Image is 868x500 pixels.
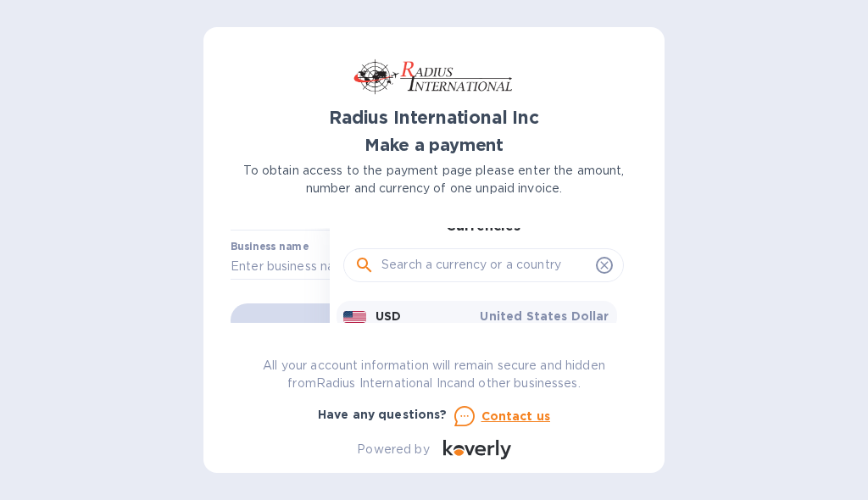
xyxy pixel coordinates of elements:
[231,242,309,253] label: Business name
[481,409,551,423] u: Contact us
[231,357,637,392] p: All your account information will remain secure and hidden from Radius International Inc and othe...
[480,308,610,325] p: United States Dollar
[231,162,637,197] p: To obtain access to the payment page please enter the amount, number and currency of one unpaid i...
[357,441,429,458] p: Powered by
[376,308,401,325] p: USD
[381,253,589,278] input: Search a currency or a country
[318,408,448,421] b: Have any questions?
[231,136,637,155] h1: Make a payment
[231,254,637,280] input: Enter business name
[329,107,539,128] b: Radius International Inc
[343,311,366,323] img: USD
